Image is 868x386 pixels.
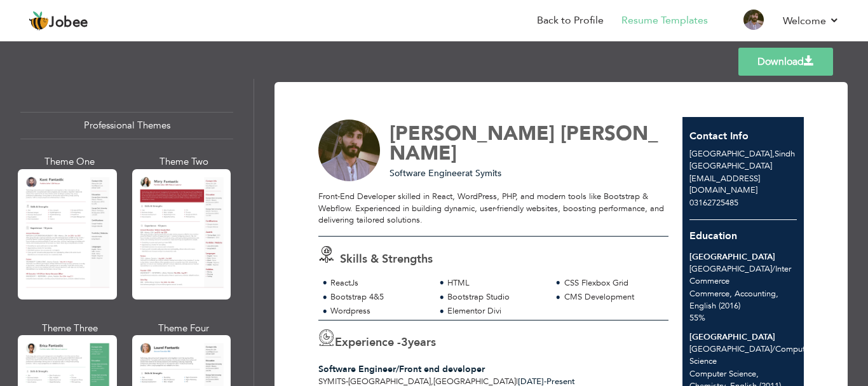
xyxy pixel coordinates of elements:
a: Jobee [29,11,88,31]
div: HTML [447,277,545,289]
span: Skills & Strengths [340,251,433,267]
div: ReactJs [330,277,428,289]
a: Welcome [783,13,839,29]
div: [GEOGRAPHIC_DATA] [689,331,797,343]
span: [GEOGRAPHIC_DATA] Computer Science [689,343,812,367]
div: Bootstrap Studio [447,291,545,303]
div: Theme Two [135,155,234,169]
a: Resume Templates [621,13,708,28]
span: Education [689,229,737,243]
div: Theme Three [20,322,119,335]
img: Profile Img [743,10,764,30]
span: Experience - [335,334,401,350]
span: (2016) [719,300,740,312]
span: Contact Info [689,129,749,143]
span: Jobee [49,16,88,30]
span: Software Engineer [390,167,465,179]
span: at Symits [465,167,501,179]
img: No image [318,120,381,182]
div: Professional Themes [20,112,233,139]
div: CSS Flexbox Grid [564,277,661,289]
div: Front-End Developer skilled in React, WordPress, PHP, and modern tools like Bootstrap & Webflow. ... [318,191,668,226]
div: Theme Four [135,322,234,335]
a: Download [738,48,833,76]
span: / [772,263,775,275]
div: Wordpress [330,305,428,317]
span: , [772,148,775,160]
div: Theme One [20,155,119,169]
div: Sindh [682,148,804,172]
span: [EMAIL_ADDRESS][DOMAIN_NAME] [689,173,760,196]
img: jobee.io [29,11,49,31]
span: 3 [401,334,408,350]
span: 03162725485 [689,197,738,209]
span: / [772,343,775,355]
span: [GEOGRAPHIC_DATA] Inter Commerce [689,263,791,287]
span: Software Engineer/Front end developer [318,363,485,375]
span: [GEOGRAPHIC_DATA] [689,160,772,172]
div: [GEOGRAPHIC_DATA] [689,251,797,263]
span: [PERSON_NAME] [390,120,555,147]
span: [PERSON_NAME] [390,120,658,167]
span: 55% [689,312,705,324]
div: CMS Development [564,291,661,303]
div: Elementor Divi [447,305,545,317]
label: years [401,334,436,351]
span: [GEOGRAPHIC_DATA] [689,148,772,160]
a: Back to Profile [537,13,604,28]
span: Commerce, Accounting, English [689,288,778,312]
div: Bootstrap 4&5 [330,291,428,303]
